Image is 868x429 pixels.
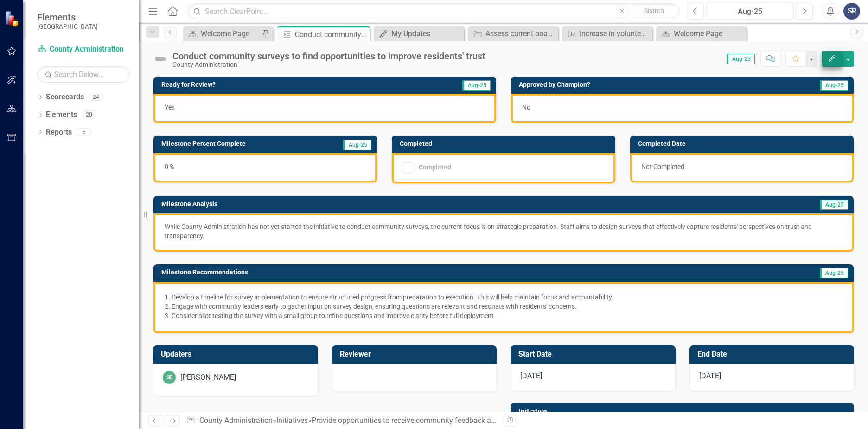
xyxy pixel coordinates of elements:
span: [DATE] [520,371,542,380]
a: County Administration [37,44,130,55]
p: Consider pilot testing the survey with a small group to refine questions and improve clarity befo... [172,311,842,320]
button: Search [631,5,677,18]
a: Scorecards [46,92,84,103]
h3: Updaters [161,350,313,358]
span: Aug-25 [820,268,848,278]
h3: Milestone Recommendations [161,269,676,276]
div: [PERSON_NAME] [180,372,236,383]
span: Aug-25 [343,140,371,150]
a: Elements [46,110,77,120]
p: While County Administration has not yet started the initiative to conduct community surveys, the ... [165,222,842,240]
a: Assess current boards and committees vacancies and upcoming expiring terms [470,28,556,39]
span: [DATE] [699,371,721,380]
span: Search [644,7,664,14]
div: Assess current boards and committees vacancies and upcoming expiring terms [485,28,556,39]
h3: Milestone Analysis [161,201,613,208]
h3: Start Date [518,350,671,358]
h3: End Date [697,350,850,358]
span: Aug-25 [820,80,848,91]
a: County Administration [199,416,273,425]
div: Welcome Page [674,28,744,39]
div: Conduct community surveys to find opportunities to improve residents' trust [172,51,485,61]
p: Engage with community leaders early to gather input on survey design, ensuring questions are rele... [172,302,842,311]
span: Aug-25 [820,200,848,210]
div: Conduct community surveys to find opportunities to improve residents' trust [295,29,368,40]
div: 5 [77,128,91,136]
div: Aug-25 [710,6,790,17]
h3: Milestone Percent Complete [161,140,318,147]
span: Aug-25 [462,80,491,91]
h3: Initiative [518,408,849,416]
span: Aug-25 [727,54,755,64]
div: SE [163,371,176,384]
input: Search Below... [37,66,130,83]
a: Welcome Page [185,28,260,39]
h3: Completed Date [638,140,849,147]
img: ClearPoint Strategy [5,10,21,26]
a: Provide opportunities to receive community feedback and listen to its needs [312,416,558,425]
a: Initiatives [276,416,308,425]
button: SR [843,3,860,19]
div: County Administration [172,61,485,68]
div: Not Completed [630,153,854,182]
h3: Ready for Review? [161,81,376,88]
div: » » » [186,416,497,426]
span: No [522,104,530,111]
div: Welcome Page [201,28,260,39]
div: My Updates [391,28,462,39]
div: 0 % [153,153,377,182]
small: [GEOGRAPHIC_DATA] [37,23,98,30]
a: Reports [46,127,72,138]
span: Elements [37,12,98,23]
button: Aug-25 [707,3,793,19]
a: Increase in volunteer rates for boards and committees [564,28,650,39]
h3: Approved by Champion? [519,81,753,88]
span: Yes [165,104,175,111]
h3: Completed [400,140,611,147]
img: Not Defined [153,52,168,66]
p: Develop a timeline for survey implementation to ensure structured progress from preparation to ex... [172,292,842,302]
div: 24 [89,93,103,101]
a: My Updates [376,28,462,39]
a: Welcome Page [658,28,744,39]
div: 20 [82,111,96,119]
h3: Reviewer [340,350,492,358]
div: Increase in volunteer rates for boards and committees [580,28,650,39]
input: Search ClearPoint... [188,3,680,19]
